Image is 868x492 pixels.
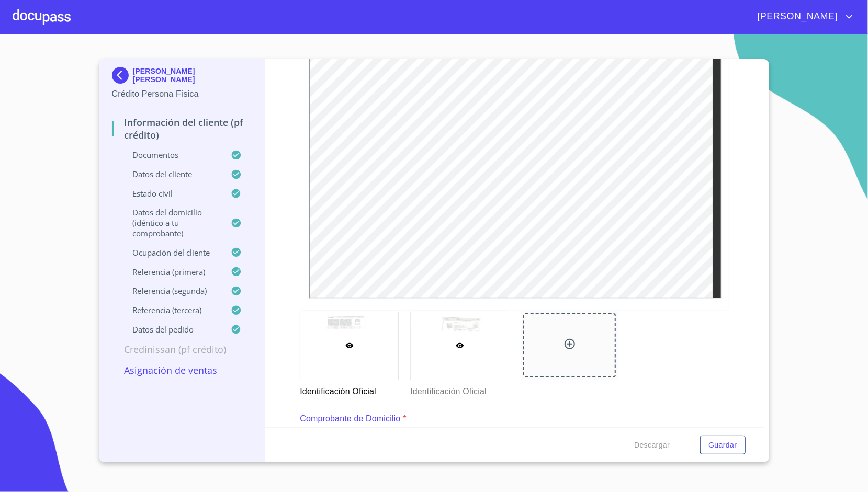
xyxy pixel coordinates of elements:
[112,116,253,141] p: Información del cliente (PF crédito)
[309,18,722,299] iframe: Identificación Oficial
[112,207,231,238] p: Datos del domicilio (idéntico a tu comprobante)
[300,381,398,398] p: Identificación Oficial
[634,439,670,452] span: Descargar
[112,285,231,296] p: Referencia (segunda)
[112,169,231,179] p: Datos del cliente
[112,67,133,84] img: Docupass spot blue
[112,364,253,376] p: Asignación de Ventas
[708,439,737,452] span: Guardar
[750,8,843,25] span: [PERSON_NAME]
[112,67,253,88] div: [PERSON_NAME] [PERSON_NAME]
[112,267,231,277] p: Referencia (primera)
[700,436,745,455] button: Guardar
[112,188,231,199] p: Estado Civil
[112,324,231,335] p: Datos del pedido
[300,413,400,425] p: Comprobante de Domicilio
[112,305,231,315] p: Referencia (tercera)
[112,247,231,258] p: Ocupación del Cliente
[112,150,231,160] p: Documentos
[750,8,855,25] button: account of current user
[112,88,253,100] p: Crédito Persona Física
[133,67,253,84] p: [PERSON_NAME] [PERSON_NAME]
[112,343,253,356] p: Credinissan (PF crédito)
[630,436,674,455] button: Descargar
[410,381,508,398] p: Identificación Oficial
